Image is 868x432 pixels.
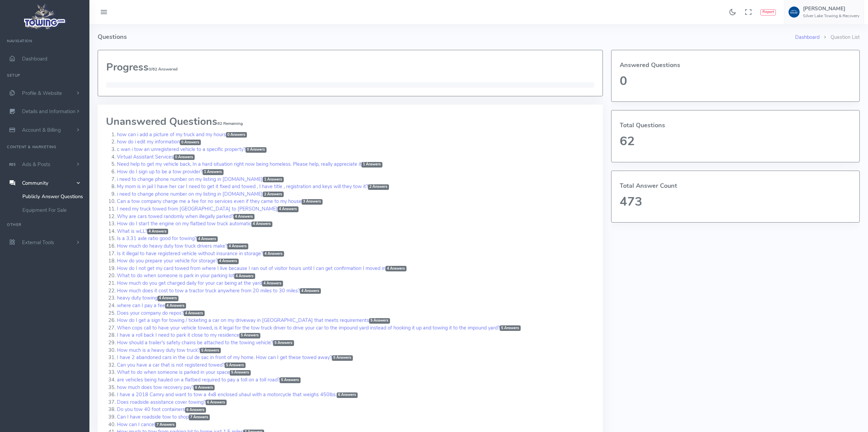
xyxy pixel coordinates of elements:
a: how can i add a picture of my truck and my hours0 Answers [117,131,247,138]
span: Profile & Website [22,90,62,97]
h4: Questions [98,24,795,50]
a: I need my truck towed from [GEOGRAPHIC_DATA] to [PERSON_NAME]4 Answers [117,205,299,212]
a: How do I not get my card towed from where I live because I ran out of visitor hours until I can g... [117,265,406,272]
span: Account & Billing [22,127,61,133]
a: Publicly Answer Questions [17,190,89,203]
a: Virtual Assistant Services0 Answers [117,153,195,160]
a: Does your company do repos?4 Answers [117,310,205,316]
a: Can I have roadside tow to shop7 Answers [117,413,210,420]
a: How do I get a sign for towing / ticketing a car on my driveway in [GEOGRAPHIC_DATA] that meets r... [117,317,390,324]
span: 4 Answers [278,206,299,212]
a: What to do when someone is parked in your space5 Answers [117,369,251,376]
span: Details and Information [22,108,76,115]
span: 6 Answers [206,400,227,405]
span: 1 Answers [203,169,224,175]
span: 7 Answers [155,422,176,428]
a: How should a trailer's safety chains be attached to the towing vehicle?5 Answers [117,339,294,346]
a: c wan i tow an unregistered vehicle to a specific property?0 Answers [117,146,267,153]
span: External Tools [22,239,54,246]
h6: Silver Lake Towing & Recovery [803,14,859,18]
span: Ads & Posts [22,161,50,168]
a: What is wLL?4 Answers [117,228,168,235]
img: user-image [789,7,800,18]
span: 4 Answers [234,214,254,219]
li: Question List [820,34,860,41]
span: 4 Answers [158,296,178,301]
button: Report [760,9,776,15]
span: 2 Answers [263,192,284,197]
span: 4 Answers [386,266,406,271]
a: My mom is in jail I have her car I need to get it fixed and towed , I have title , registration a... [117,183,389,190]
a: What to do when someone is park in your parking lot4 Answers [117,272,255,279]
span: 5 Answers [200,348,221,353]
span: 5 Answers [332,355,353,361]
a: How do I sign up to be a tow provider?1 Answers [117,168,224,175]
span: 0 Answers [246,147,267,153]
a: How can I cancel7 Answers [117,421,176,428]
span: 6 Answers [337,392,358,398]
a: Does roadside assistance cover towing?6 Answers [117,399,227,406]
a: How do I start the engine on my flatbed tow truck automatic4 Answers [117,220,272,227]
h1: 473 [620,195,851,209]
a: How much do heavy duty tow truck drivers make?4 Answers [117,242,248,249]
a: Can you have a car that is not registered towed?5 Answers [117,361,246,368]
small: 0/62 Answered [149,66,177,72]
span: 1 Answers [263,177,284,182]
span: 62 Remaining [217,121,243,126]
span: 4 Answers [234,273,255,279]
a: i need to change phone number on my listing in [DOMAIN_NAME]1 Answers [117,176,284,183]
a: Why are cars towed randomly when illegally parked?4 Answers [117,213,254,220]
span: 5 Answers [369,318,390,324]
span: 4 Answers [262,281,283,286]
a: Do you tow 40 foot containers6 Answers [117,406,206,413]
h2: Progress [106,62,594,73]
span: 4 Answers [218,259,239,264]
span: 2 Answers [368,184,389,190]
a: Equipment For Sale [17,203,89,217]
span: 4 Answers [165,303,186,309]
a: When cops call to have your vehicle towed, is it legal for the tow truck driver to drive your car... [117,324,521,331]
a: Need help to get my vehicle back, In a hard situation right now being homeless. Please help, real... [117,161,382,168]
a: I have a roll back I need to park it close to my residence5 Answers [117,332,260,338]
span: 7 Answers [189,414,210,420]
img: logo [22,2,68,31]
span: 0 Answers [180,140,201,145]
h1: 0 [620,74,851,88]
span: 0 Answers [174,154,195,160]
span: 4 Answers [251,222,272,227]
span: 0 Answers [226,132,247,138]
span: 4 Answers [263,251,284,257]
span: 5 Answers [239,333,260,338]
a: I have 2 abandoned cars in the cul de sac in front of my home. How can I get these towed away?5 A... [117,354,353,361]
a: how much does tow recovery pay?6 Answers [117,384,215,391]
a: i need to change phone number on my listing in [DOMAIN_NAME]2 Answers [117,191,284,197]
a: Is it illegal to have registered vehicle without insurance in storage?4 Answers [117,250,284,257]
span: Dashboard [22,55,47,62]
h1: 62 [620,134,851,148]
span: 6 Answers [185,407,206,413]
span: 6 Answers [194,385,215,390]
span: 5 Answers [225,363,246,368]
span: 5 Answers [273,340,294,346]
span: 4 Answers [147,229,168,234]
span: 5 Answers [280,377,301,383]
h2: Unanswered Questions [106,116,595,128]
a: heavy duty towing4 Answers [117,294,178,301]
a: are vehicles being hauled on a flatbed required to pay a toll on a toll road?5 Answers [117,376,301,383]
span: Community [22,180,48,186]
a: I have a 2018 Camry and want to tow a 4x8 enclosed uhaul with a motorcycle that weighs 450lbs.6 A... [117,391,358,398]
a: How much does it cost to tow a tractor truck anywhere from 20 miles to 30 miles?4 Answers [117,287,321,294]
span: 4 Answers [197,236,218,242]
a: how do i edit my information0 Answers [117,138,201,145]
a: Is a 3.31 axle ratio good for towing?4 Answers [117,235,218,242]
h4: Total Questions [620,122,851,129]
h4: Answered Questions [620,62,851,69]
span: 5 Answers [230,370,251,376]
a: Dashboard [795,34,820,41]
a: where can I pay a fee4 Answers [117,302,186,309]
a: How much do you get charged daily for your car being at the yard4 Answers [117,280,283,287]
span: 4 Answers [227,244,248,249]
span: 5 Answers [500,325,521,331]
h4: Total Answer Count [620,183,851,190]
a: How do you prepare your vehicle for storage?4 Answers [117,257,239,264]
